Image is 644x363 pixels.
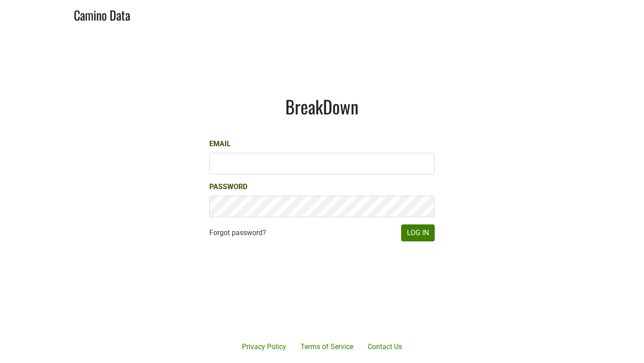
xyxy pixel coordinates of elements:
a: Forgot password? [209,228,266,238]
a: Terms of Service [293,338,360,356]
button: Log In [401,224,435,241]
h1: BreakDown [209,96,435,117]
a: Privacy Policy [235,338,293,356]
a: Camino Data [74,4,130,25]
a: Contact Us [360,338,409,356]
label: Email [209,139,231,149]
label: Password [209,181,247,192]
